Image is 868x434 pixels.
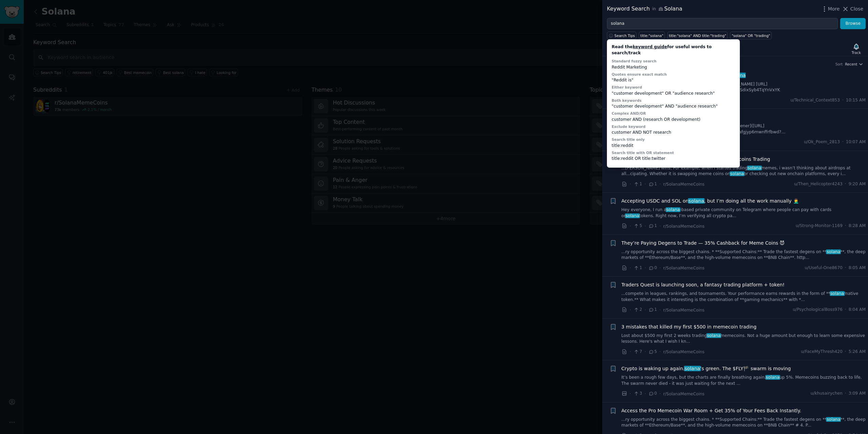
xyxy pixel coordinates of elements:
span: · [659,306,661,314]
div: customer AND NOT research [612,130,735,136]
div: "customer development" OR "audience research" [612,91,735,97]
label: Standard fuzzy search [612,59,656,63]
span: · [645,181,646,188]
span: 7 [633,349,642,355]
span: Close [850,5,863,13]
div: title:"solana" AND title:"trading" [669,33,726,38]
div: "Reddit is" [612,77,735,83]
span: · [645,390,646,397]
span: 1 [648,181,657,187]
div: Read the for useful words to search/track [612,44,735,56]
a: ...ry opportunity across the biggest chains. * **Supported Chains:** Trade the fastest degens on ... [622,249,866,261]
span: r/SolanaMemeCoins [663,224,705,229]
span: solana [625,213,640,218]
button: Track [849,42,863,56]
span: solana [830,291,845,296]
span: 10:07 AM [846,139,866,145]
a: Hey everyone, I run asolana-based private community on Telegram where people can pay with cards o... [622,207,866,219]
span: 1 [633,265,642,271]
a: title:"solana" AND title:"trading" [667,32,728,39]
div: Keyword Search Solana [607,5,682,13]
a: "solana" OR "trading" [730,32,772,39]
a: ...to expire.** [Linktree]([URL][DOMAIN_NAME]) [DexScreener]([URL][DOMAIN_NAME]solana/fymmfkfz4mw... [622,123,866,135]
span: · [645,223,646,230]
button: Browse [840,18,866,30]
span: solana [765,375,780,380]
span: · [630,390,631,397]
span: 2 [633,307,642,313]
a: 3 mistakes that killed my first $500 in memecoin trading [622,323,757,331]
span: u/Ok_Poem_2813 [804,139,840,145]
span: 5 [648,349,657,355]
span: · [659,181,661,188]
span: · [630,181,631,188]
label: Quotes ensure exact match [612,72,667,76]
span: 1 [648,307,657,313]
button: Recent [845,62,863,67]
label: Complex AND/OR [612,111,646,115]
span: u/Then_Helicopter4243 [794,181,843,187]
a: keyword guide [633,44,667,49]
div: Track [852,50,861,55]
span: 3 [633,391,642,397]
span: · [845,265,846,271]
span: solana [730,171,745,176]
a: They’re Paying Degens to Trade — 35% Cashback for Meme Coins 😈 [622,240,785,247]
span: 5 [633,223,642,229]
label: Either keyword [612,85,642,89]
span: u/Technical_Context853 [790,97,840,103]
span: 0 [648,265,657,271]
span: u/FaceMyThresh420 [801,349,843,355]
span: · [845,349,846,355]
span: · [659,390,661,397]
span: · [842,139,844,145]
span: solana [684,366,701,371]
input: Try a keyword related to your business [607,18,838,30]
a: Accepting USDC and SOL onsolana, but I’m doing all the work manually 🤦‍♂️ [622,197,799,205]
span: Search Tips [614,33,635,38]
span: 10:15 AM [846,97,866,103]
a: Access the Pro Memecoin War Room + Get 35% of Your Fees Back Instantly. [622,407,801,414]
span: 3:09 AM [849,391,866,397]
span: 8:28 AM [849,223,866,229]
span: solana [826,249,841,254]
div: customer AND (research OR development) [612,117,735,123]
span: u/Useful-One8670 [805,265,843,271]
div: Sort [835,62,843,67]
span: · [645,264,646,271]
label: Both keywords [612,98,642,102]
div: title:reddit [612,143,735,149]
a: Traders Quest is launching soon, a fantasy trading platform + token! [622,281,785,288]
a: It’s been a rough few days, but the charts are finally breathing again.solanaup 5%. Memecoins buz... [622,375,866,386]
div: Reddit Marketing [612,64,735,71]
button: More [821,5,840,13]
span: · [845,307,846,313]
span: 8:05 AM [849,265,866,271]
a: title:"solana" [639,32,665,39]
span: 1 [648,223,657,229]
span: More [828,5,840,13]
a: ...ad to many projects using your project. [URL][DOMAIN_NAME] [URL][DOMAIN_NAME]solana/D5KE5B26ni... [622,81,866,93]
span: · [845,223,846,229]
button: Search Tips [607,32,636,39]
span: r/SolanaMemeCoins [663,350,705,354]
div: "solana" OR "trading" [732,33,770,38]
span: · [842,97,844,103]
span: Recent [845,62,857,67]
div: "customer development" AND "audience research" [612,103,735,110]
span: · [845,391,846,397]
div: title:"solana" [640,33,664,38]
span: 0 [648,391,657,397]
span: r/SolanaMemeCoins [663,392,705,396]
span: · [630,223,631,230]
a: Crypto is waking up again.solana’s green. The $FLY🏴 swarm is moving [622,365,791,372]
span: r/SolanaMemeCoins [663,308,705,313]
label: Exclude keyword [612,125,646,129]
label: Search title only [612,137,645,141]
span: · [630,306,631,314]
span: · [630,264,631,271]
